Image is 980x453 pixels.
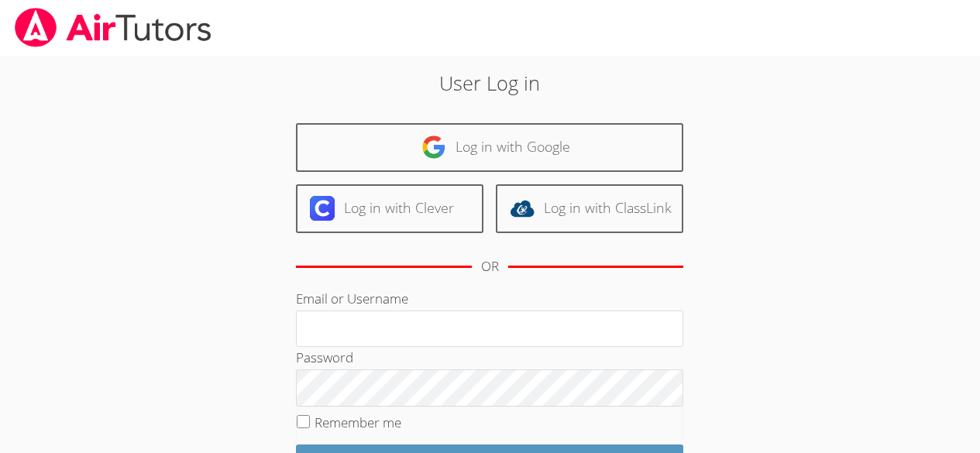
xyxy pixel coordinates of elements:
[421,135,446,160] img: google-logo-50288ca7cdecda66e5e0955fdab243c47b7ad437acaf1139b6f446037453330a.svg
[296,123,683,172] a: Log in with Google
[496,184,683,233] a: Log in with ClassLink
[310,196,335,221] img: clever-logo-6eab21bc6e7a338710f1a6ff85c0baf02591cd810cc4098c63d3a4b26e2feb20.svg
[13,8,213,47] img: airtutors_banner-c4298cdbf04f3fff15de1276eac7730deb9818008684d7c2e4769d2f7ddbe033.png
[296,290,408,307] label: Email or Username
[315,414,401,431] label: Remember me
[510,196,535,221] img: classlink-logo-d6bb404cc1216ec64c9a2012d9dc4662098be43eaf13dc465df04b49fa7ab582.svg
[481,256,499,278] div: OR
[296,348,353,366] label: Password
[225,68,755,98] h2: User Log in
[296,184,483,233] a: Log in with Clever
